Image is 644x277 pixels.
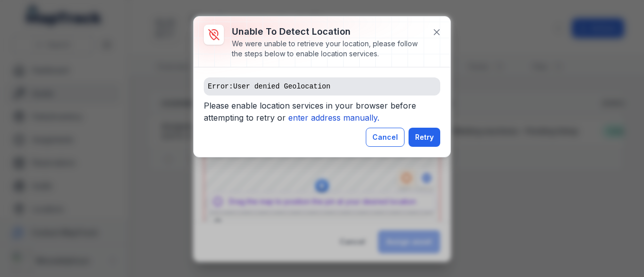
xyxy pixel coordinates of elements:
[204,77,440,96] pre: Error: User denied Geolocation
[232,25,424,39] h3: Unable to detect location
[204,100,440,128] span: Please enable location services in your browser before attempting to retry or
[366,128,405,147] button: Cancel
[409,128,440,147] button: Retry
[288,113,379,123] i: enter address manually.
[232,39,424,59] div: We were unable to retrieve your location, please follow the steps below to enable location services.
